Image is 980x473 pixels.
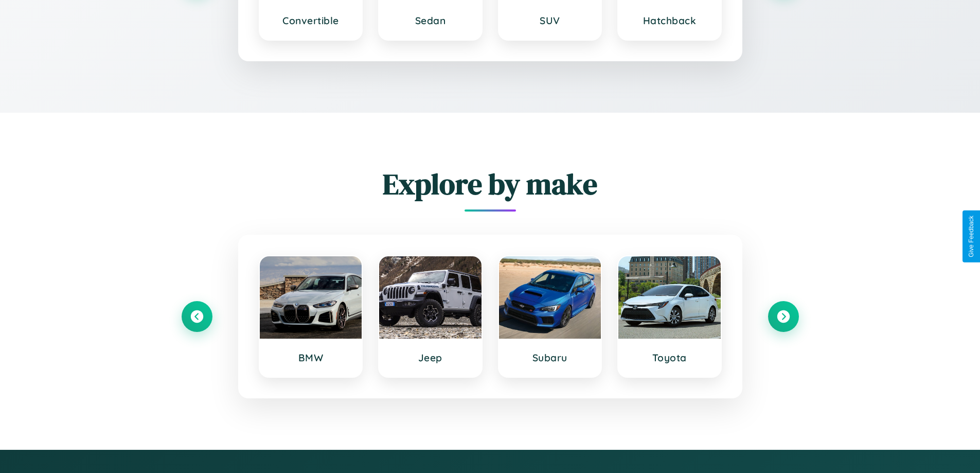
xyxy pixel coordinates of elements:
h3: BMW [270,352,352,364]
div: Give Feedback [968,216,975,257]
h3: Jeep [389,352,471,364]
h3: SUV [509,14,591,27]
h3: Subaru [509,352,591,364]
h3: Hatchback [629,14,710,27]
h3: Sedan [389,14,471,27]
h3: Convertible [270,14,352,27]
h3: Toyota [629,352,710,364]
h2: Explore by make [182,164,799,204]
